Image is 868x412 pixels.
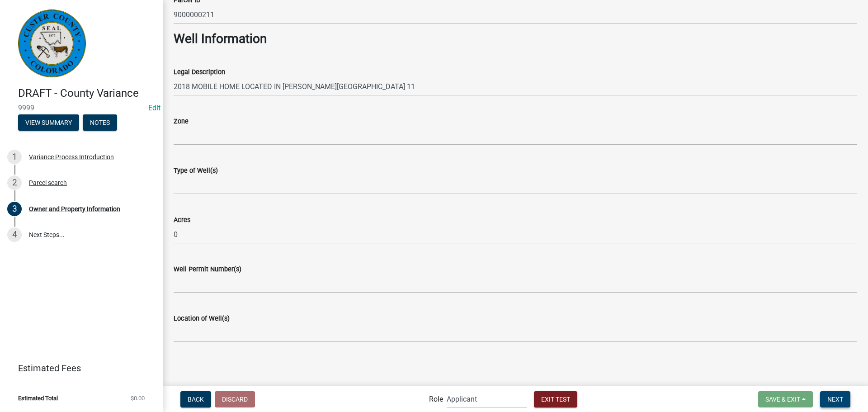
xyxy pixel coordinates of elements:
span: Save & Exit [765,395,800,403]
a: Estimated Fees [7,359,148,377]
button: Discard [215,391,255,407]
label: Role [429,396,443,403]
wm-modal-confirm: Summary [18,119,79,127]
label: Zone [174,118,189,125]
button: Notes [83,114,117,131]
div: 3 [7,202,22,216]
span: $0.00 [131,395,145,401]
wm-modal-confirm: Notes [83,119,117,127]
span: Next [827,395,843,403]
span: Exit Test [541,395,570,403]
img: Custer County, Colorado [18,9,86,77]
label: Type of Well(s) [174,168,218,174]
label: Legal Description [174,69,225,76]
button: Save & Exit [758,391,813,407]
div: Variance Process Introduction [29,154,114,160]
h4: DRAFT - County Variance [18,87,156,100]
span: Estimated Total [18,395,58,401]
div: 1 [7,150,22,164]
a: Edit [148,104,160,112]
label: Well Permit Number(s) [174,266,241,273]
span: Back [188,395,204,403]
button: Exit Test [534,391,577,407]
wm-modal-confirm: Edit Application Number [148,104,160,112]
button: View Summary [18,114,79,131]
button: Next [820,391,850,407]
label: Location of Well(s) [174,316,230,322]
button: Back [180,391,211,407]
div: Parcel search [29,180,67,186]
label: Acres [174,217,190,223]
strong: Well Information [174,31,267,46]
div: 2 [7,175,22,190]
div: 4 [7,227,22,242]
div: Owner and Property Information [29,206,120,212]
span: 9999 [18,104,145,112]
